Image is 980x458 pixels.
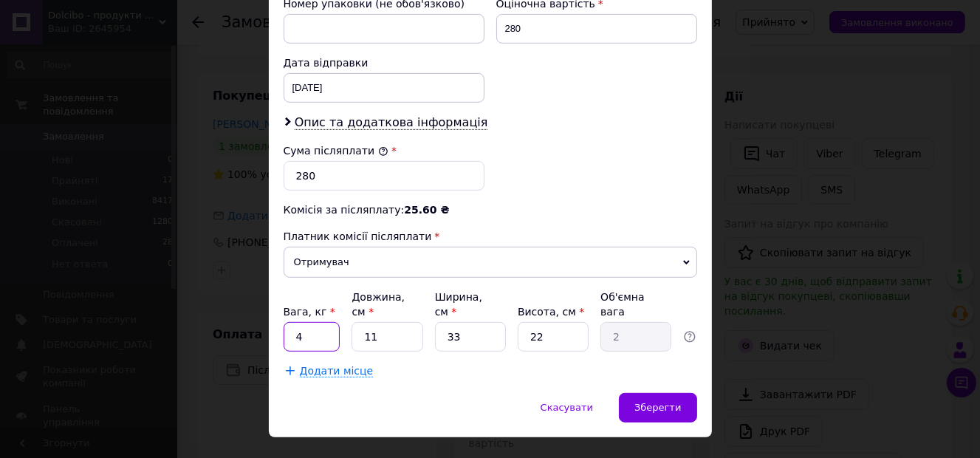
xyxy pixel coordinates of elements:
div: Комісія за післяплату: [284,202,697,217]
label: Ширина, см [435,291,482,318]
label: Довжина, см [352,291,405,318]
span: Скасувати [541,402,593,413]
div: Дата відправки [284,55,484,70]
span: Платник комісії післяплати [284,230,432,242]
span: Отримувач [284,247,697,278]
div: Об'ємна вага [600,290,671,319]
span: 25.60 ₴ [404,204,449,216]
span: Зберегти [634,402,681,413]
label: Вага, кг [284,306,335,318]
span: Опис та додаткова інформація [295,115,488,130]
label: Висота, см [518,306,584,318]
span: Додати місце [300,365,374,377]
label: Сума післяплати [284,145,388,157]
